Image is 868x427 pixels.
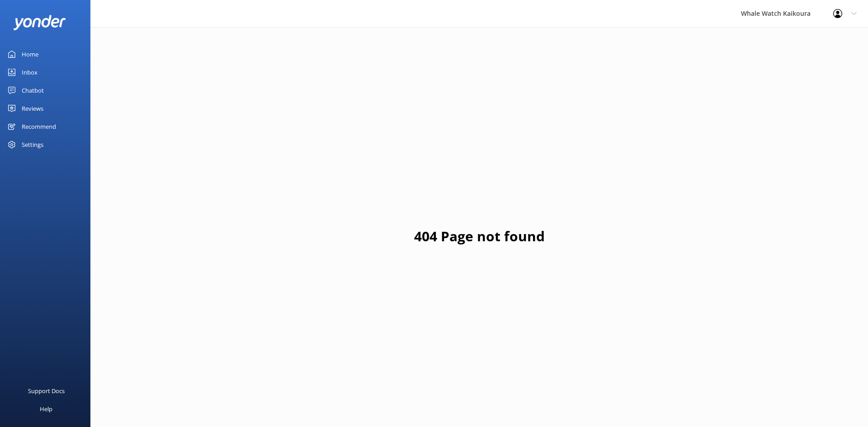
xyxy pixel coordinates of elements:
[22,99,43,117] div: Reviews
[22,63,38,81] div: Inbox
[22,45,38,63] div: Home
[22,136,43,154] div: Settings
[22,117,56,136] div: Recommend
[414,225,545,247] h1: 404 Page not found
[40,400,52,418] div: Help
[22,81,44,99] div: Chatbot
[14,15,66,30] img: yonder-white-logo.png
[28,382,65,400] div: Support Docs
